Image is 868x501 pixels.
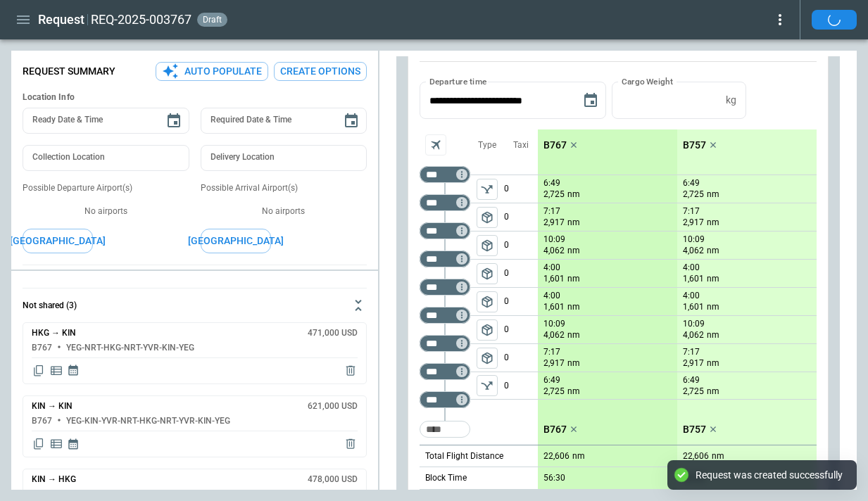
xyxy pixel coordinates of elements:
p: 4,062 [543,245,565,257]
p: nm [567,217,580,229]
p: Taxi [513,139,529,151]
span: Aircraft selection [425,134,446,156]
h6: HKG → KIN [32,329,76,338]
button: left aligned [477,291,498,312]
p: B767 [543,424,567,436]
span: Copy quote content [32,364,46,378]
p: nm [567,273,580,285]
p: 56:30 [543,473,565,483]
button: Create Options [274,62,367,81]
p: 4,062 [543,329,565,341]
button: [GEOGRAPHIC_DATA] [201,229,271,253]
div: Too short [420,279,470,296]
span: Delete quote [344,364,358,378]
p: 6:49 [543,178,560,189]
p: Total Flight Distance [425,450,503,462]
p: 10:09 [543,319,565,329]
p: 2,917 [683,217,704,229]
p: 0 [504,232,538,259]
button: left aligned [477,375,498,396]
button: Choose date [337,107,365,135]
span: Type of sector [477,179,498,200]
p: nm [707,386,719,398]
p: 2,917 [543,357,565,369]
p: Request Summary [23,65,115,77]
h6: 621,000 USD [308,402,358,411]
p: nm [567,301,580,313]
span: Display detailed quote content [49,437,63,451]
p: No airports [23,205,189,217]
p: kg [726,94,736,106]
p: 4,062 [683,329,704,341]
p: 10:09 [683,234,705,245]
h6: YEG-NRT-HKG-NRT-YVR-KIN-YEG [66,343,194,353]
p: 0 [504,260,538,287]
div: Too short [420,222,470,239]
h1: Request [38,11,84,28]
p: nm [707,189,719,201]
div: Too short [420,166,470,183]
p: 6:49 [543,375,560,386]
p: 7:17 [683,206,700,217]
p: nm [707,357,719,369]
p: 1,601 [683,301,704,313]
p: 2,725 [683,386,704,398]
p: nm [707,245,719,257]
p: 0 [504,203,538,231]
div: Too short [420,307,470,324]
span: package_2 [480,323,494,337]
p: 1,601 [683,273,704,285]
span: package_2 [480,351,494,365]
p: Possible Departure Airport(s) [23,182,189,194]
p: nm [567,245,580,257]
span: Display detailed quote content [49,364,63,378]
span: Type of sector [477,207,498,228]
p: 0 [504,316,538,343]
p: 4:00 [683,291,700,301]
button: left aligned [477,207,498,228]
label: Departure time [429,75,487,87]
p: 6:49 [683,375,700,386]
span: package_2 [480,239,494,253]
h6: YEG-KIN-YVR-NRT-HKG-NRT-YVR-YEG [66,490,213,499]
h6: Not shared (3) [23,301,77,310]
div: Too short [420,194,470,211]
p: 4,062 [683,245,704,257]
span: draft [200,15,225,25]
p: nm [572,450,585,462]
p: 2,917 [683,357,704,369]
button: left aligned [477,263,498,284]
h6: B767 [32,343,52,353]
p: 10:09 [543,234,565,245]
h6: KIN → HKG [32,475,76,484]
p: 7:17 [683,347,700,357]
span: Display quote schedule [67,364,80,378]
p: 4:00 [683,262,700,273]
p: 2,725 [543,189,565,201]
p: nm [567,329,580,341]
h6: KIN → KIN [32,402,73,411]
div: Too short [420,421,470,438]
p: Block Time [425,472,467,484]
span: Type of sector [477,375,498,396]
p: nm [567,189,580,201]
span: Type of sector [477,235,498,256]
p: 0 [504,288,538,315]
div: Too short [420,363,470,380]
p: 0 [504,175,538,203]
span: Type of sector [477,291,498,312]
p: 6:49 [683,178,700,189]
span: Type of sector [477,348,498,369]
p: B767 [543,139,567,151]
div: Too short [420,335,470,352]
button: [GEOGRAPHIC_DATA] [23,229,93,253]
span: package_2 [480,210,494,224]
button: Choose date [160,107,188,135]
p: 0 [504,344,538,372]
p: 7:17 [543,206,560,217]
p: nm [707,273,719,285]
button: left aligned [477,235,498,256]
p: No airports [201,205,367,217]
p: B757 [683,424,706,436]
p: nm [707,329,719,341]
